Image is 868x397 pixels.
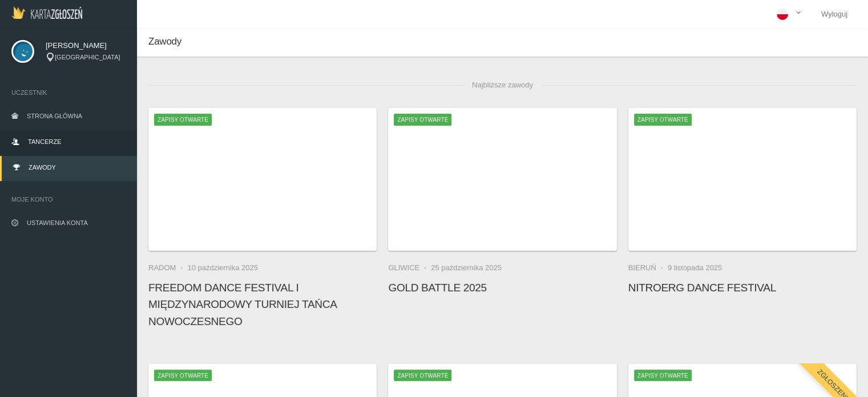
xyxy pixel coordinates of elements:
[463,74,542,97] span: Najbliższe zawody
[388,108,616,251] a: Gold Battle 2025Zapisy otwarte
[148,279,377,330] h4: FREEDOM DANCE FESTIVAL I Międzynarodowy Turniej Tańca Nowoczesnego
[187,262,258,274] li: 10 października 2025
[431,262,502,274] li: 25 października 2025
[628,108,857,251] img: NitroErg Dance Festival
[388,279,616,296] h4: Gold Battle 2025
[11,87,126,98] span: Uczestnik
[628,262,668,274] li: Bieruń
[634,370,692,381] span: Zapisy otwarte
[46,40,126,51] span: [PERSON_NAME]
[394,370,451,381] span: Zapisy otwarte
[668,262,722,274] li: 9 listopada 2025
[27,219,88,226] span: Ustawienia konta
[394,114,451,125] span: Zapisy otwarte
[46,53,126,62] div: [GEOGRAPHIC_DATA]
[628,108,857,251] a: NitroErg Dance FestivalZapisy otwarte
[388,108,616,251] img: Gold Battle 2025
[148,262,187,274] li: Radom
[11,6,82,19] img: Logo
[634,114,692,125] span: Zapisy otwarte
[29,164,56,171] span: Zawody
[628,279,857,296] h4: NitroErg Dance Festival
[27,113,82,119] span: Strona główna
[11,194,126,205] span: Moje konto
[154,114,212,125] span: Zapisy otwarte
[28,138,61,145] span: Tancerze
[148,108,377,251] img: FREEDOM DANCE FESTIVAL I Międzynarodowy Turniej Tańca Nowoczesnego
[154,370,212,381] span: Zapisy otwarte
[11,40,34,63] img: svg
[388,262,431,274] li: Gliwice
[148,36,181,47] span: Zawody
[148,108,377,251] a: FREEDOM DANCE FESTIVAL I Międzynarodowy Turniej Tańca NowoczesnegoZapisy otwarte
